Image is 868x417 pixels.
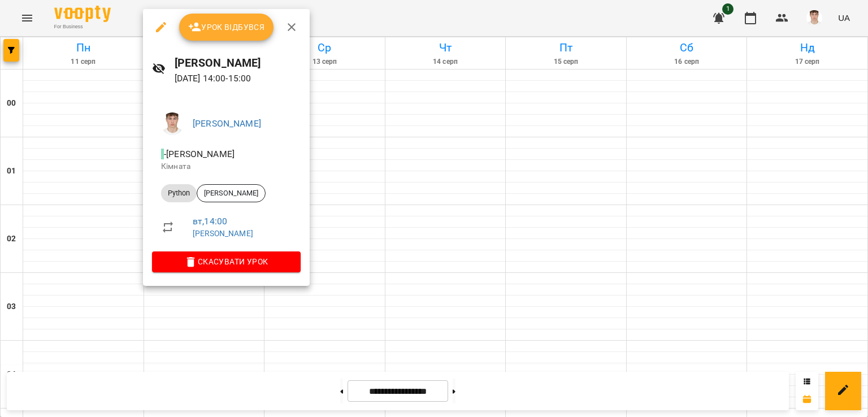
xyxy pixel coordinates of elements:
[161,161,292,172] p: Кімната
[161,112,184,135] img: 8fe045a9c59afd95b04cf3756caf59e6.jpg
[161,188,197,198] span: Python
[161,255,292,268] span: Скасувати Урок
[193,229,253,238] a: [PERSON_NAME]
[197,184,266,202] div: [PERSON_NAME]
[193,118,261,129] a: [PERSON_NAME]
[175,54,301,72] h6: [PERSON_NAME]
[161,149,237,159] span: - [PERSON_NAME]
[175,72,301,85] p: [DATE] 14:00 - 15:00
[197,188,265,198] span: [PERSON_NAME]
[152,251,301,272] button: Скасувати Урок
[188,20,265,34] span: Урок відбувся
[179,14,274,41] button: Урок відбувся
[193,216,227,227] a: вт , 14:00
